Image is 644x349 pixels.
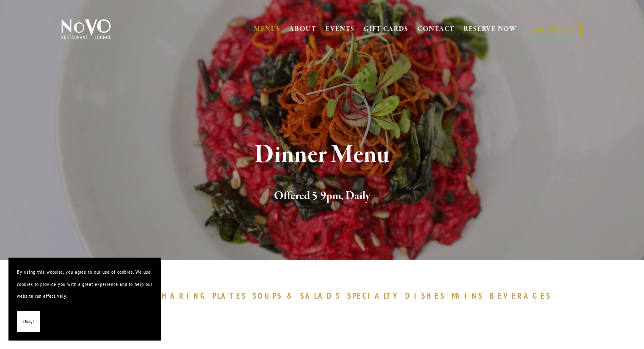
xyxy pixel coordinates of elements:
span: Okay! [23,316,34,328]
a: BEVERAGES [490,291,556,301]
a: MENUS [254,25,281,33]
a: ORDER NOW [525,21,580,38]
span: SALADS [300,291,341,301]
span: SOUPS [253,291,282,301]
span: DISHES [405,291,445,301]
a: SPECIALTYDISHES [347,291,450,301]
p: By using this website, you agree to our use of cookies. We use cookies to provide you with a grea... [17,266,152,302]
span: & [287,291,296,301]
span: SPECIALTY [347,291,401,301]
section: Cookie banner [8,258,161,341]
span: PLATES [213,291,247,301]
span: SHARING [157,291,208,301]
a: SHARINGPLATES [157,291,251,301]
button: Okay! [17,311,40,333]
a: SOUPS&SALADS [253,291,345,301]
a: ABOUT [289,25,317,33]
a: GIFT CARDS [364,21,409,37]
a: CONTACT [417,21,455,37]
span: MAINS [452,291,484,301]
a: EVENTS [326,25,355,33]
a: MAINS [452,291,488,301]
h1: Dinner Menu [75,141,569,169]
h2: Offered 5-9pm, Daily [75,187,569,205]
a: RESERVE NOW [464,21,517,37]
span: BEVERAGES [490,291,552,301]
img: Novo Restaurant &amp; Lounge [60,19,113,40]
